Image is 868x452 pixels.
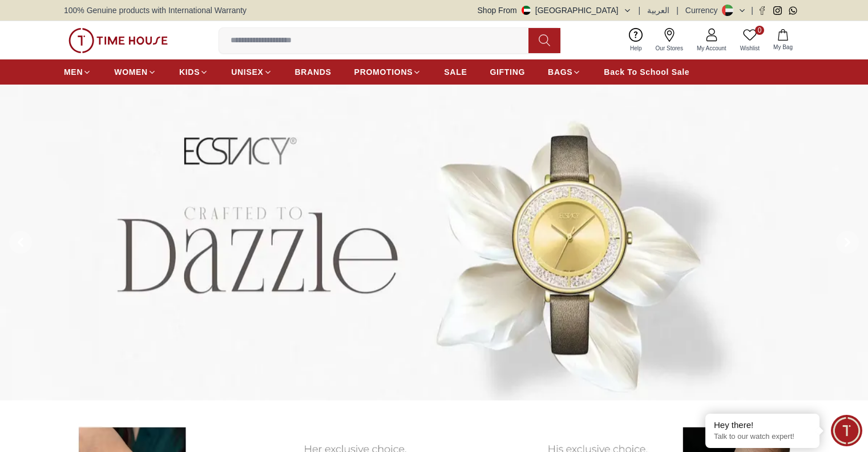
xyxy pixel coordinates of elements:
[548,62,581,82] a: BAGS
[769,43,797,51] span: My Bag
[685,5,722,16] div: Currency
[114,62,156,82] a: WOMEN
[179,62,208,82] a: KIDS
[773,6,782,15] a: Instagram
[831,415,862,446] div: Chat Widget
[231,66,263,78] span: UNISEX
[692,44,731,53] span: My Account
[714,419,811,431] div: Hey there!
[179,66,200,78] span: KIDS
[733,26,766,55] a: 0Wishlist
[68,28,168,53] img: ...
[490,62,525,82] a: GIFTING
[231,62,272,82] a: UNISEX
[714,432,811,442] p: Talk to our watch expert!
[444,66,467,78] span: SALE
[623,26,649,55] a: Help
[114,66,148,78] span: WOMEN
[444,62,467,82] a: SALE
[548,66,572,78] span: BAGS
[766,27,800,54] button: My Bag
[651,44,688,53] span: Our Stores
[64,62,91,82] a: MEN
[64,5,247,16] span: 100% Genuine products with International Warranty
[676,5,679,16] span: |
[354,66,413,78] span: PROMOTIONS
[522,6,531,15] img: United Arab Emirates
[789,6,797,15] a: Whatsapp
[478,5,632,16] button: Shop From[GEOGRAPHIC_DATA]
[647,5,669,16] button: العربية
[625,44,647,53] span: Help
[755,26,764,35] span: 0
[649,26,690,55] a: Our Stores
[758,6,766,15] a: Facebook
[604,62,689,82] a: Back To School Sale
[64,66,83,78] span: MEN
[736,44,764,53] span: Wishlist
[639,5,641,16] span: |
[751,5,753,16] span: |
[295,62,332,82] a: BRANDS
[354,62,422,82] a: PROMOTIONS
[295,66,332,78] span: BRANDS
[604,66,689,78] span: Back To School Sale
[490,66,525,78] span: GIFTING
